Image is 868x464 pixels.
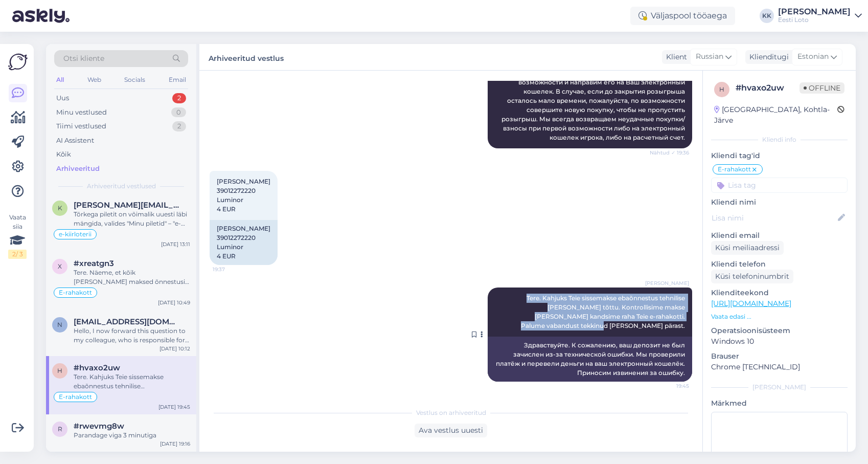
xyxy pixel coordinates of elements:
[645,279,689,287] span: [PERSON_NAME]
[696,51,723,62] span: Russian
[85,73,103,86] div: Web
[74,317,180,326] span: natali62.52@mai.ru
[74,259,114,268] span: #xreatgn3
[172,121,186,131] div: 2
[711,259,848,270] p: Kliendi telefon
[712,212,836,224] input: Lisa nimi
[58,425,62,433] span: r
[778,8,862,24] a: [PERSON_NAME]Eesti Loto
[59,394,92,400] span: E-rahakott
[56,121,106,131] div: Tiimi vestlused
[711,230,848,241] p: Kliendi email
[74,201,180,210] span: Kristjan-j@hotmail.com
[59,290,92,296] span: E-rahakott
[718,166,751,172] span: E-rahakott
[74,363,120,372] span: #hvaxo2uw
[74,422,124,431] span: #rwevmg8w
[8,213,27,259] div: Vaata siia
[488,337,692,382] div: Здравствуйте. К сожалению, ваш депозит не был зачислен из-за технической ошибки. Мы проверили пла...
[711,197,848,208] p: Kliendi nimi
[711,288,848,298] p: Klienditeekond
[711,398,848,409] p: Märkmed
[56,136,94,146] div: AI Assistent
[797,51,829,62] span: Estonian
[171,107,186,118] div: 0
[213,266,251,273] span: 19:37
[736,82,800,94] div: # hvaxo2uw
[161,240,190,248] div: [DATE] 13:11
[711,178,848,193] input: Lisa tag
[760,9,774,23] div: KK
[122,73,147,86] div: Socials
[630,7,735,25] div: Väljaspool tööaega
[711,383,848,392] div: [PERSON_NAME]
[778,8,851,16] div: [PERSON_NAME]
[54,73,66,86] div: All
[711,135,848,144] div: Kliendi info
[711,241,784,255] div: Küsi meiliaadressi
[415,424,487,437] div: Ava vestlus uuesti
[662,52,687,62] div: Klient
[495,23,687,141] span: Добрый вечер! Если платеж не удался и билет не появился в Вашем игровом аккаунте, пожалуйста, соо...
[160,440,190,448] div: [DATE] 19:16
[711,270,793,283] div: Küsi telefoninumbrit
[58,262,62,270] span: x
[711,325,848,336] p: Operatsioonisüsteem
[719,85,724,93] span: h
[57,367,62,374] span: h
[711,362,848,372] p: Chrome [TECHNICAL_ID]
[167,73,188,86] div: Email
[74,326,190,345] div: Hello, I now forward this question to my colleague, who is responsible for this. The reply will b...
[158,299,190,306] div: [DATE] 10:49
[711,351,848,362] p: Brauser
[521,294,687,329] span: Tere. Kahjuks Teie sissemakse ebaõnnestus tehnilise [PERSON_NAME] tõttu. Kontrollisime makse [PER...
[209,50,284,64] label: Arhiveeritud vestlus
[56,107,107,118] div: Minu vestlused
[714,104,837,126] div: [GEOGRAPHIC_DATA], Kohtla-Järve
[74,372,190,391] div: Tere. Kahjuks Teie sissemakse ebaõnnestus tehnilise [PERSON_NAME] tõttu. Kontrollisime makse [PER...
[158,403,190,411] div: [DATE] 19:45
[210,220,278,265] div: [PERSON_NAME] 39012272220 Luminor 4 EUR
[59,231,92,237] span: e-kiirloterii
[416,408,486,417] span: Vestlus on arhiveeritud
[745,52,789,62] div: Klienditugi
[74,210,190,228] div: Tõrkega piletit on võimalik uuesti läbi mängida, valides "Minu piletid" – "e-kiirloteriid". Kui p...
[57,321,62,328] span: n
[56,93,69,103] div: Uus
[711,336,848,347] p: Windows 10
[8,250,27,259] div: 2 / 3
[778,16,851,24] div: Eesti Loto
[800,82,844,94] span: Offline
[159,345,190,352] div: [DATE] 10:12
[711,312,848,321] p: Vaata edasi ...
[650,149,689,157] span: Nähtud ✓ 19:36
[711,299,791,308] a: [URL][DOMAIN_NAME]
[63,53,104,64] span: Otsi kliente
[56,149,71,160] div: Kõik
[217,178,270,213] span: [PERSON_NAME] 39012272220 Luminor 4 EUR
[87,182,156,191] span: Arhiveeritud vestlused
[8,52,28,72] img: Askly Logo
[651,382,689,390] span: 19:45
[172,93,186,103] div: 2
[711,150,848,161] p: Kliendi tag'id
[74,268,190,286] div: Tere. Näeme, et kõik [PERSON_NAME] maksed õnnestusid ning raha laekus e-rahakotti. Kui on [PERSON...
[74,431,190,440] div: Parandage viga 3 minutiga
[56,164,100,174] div: Arhiveeritud
[58,204,62,212] span: K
